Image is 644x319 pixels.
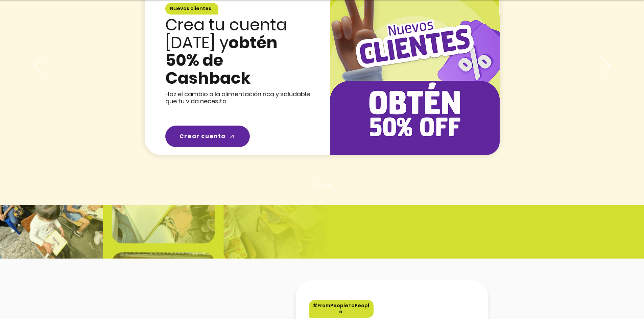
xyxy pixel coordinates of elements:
nav: Diapositivas [312,183,332,186]
span: Crear cuenta [180,132,226,140]
a: Platos diseñado por chef [328,184,330,186]
span: #FromPeopleToPeople [313,302,369,315]
span: obtén 50% de Cashback [165,31,278,90]
a: Crear cuenta [165,126,250,147]
a: Suscripción [321,184,324,186]
a: New Users [314,183,317,186]
button: Previo [34,58,42,75]
span: Nuevos clientes [170,5,211,12]
button: Próximo [602,58,610,75]
iframe: Messagebird Livechat Widget [605,280,637,312]
span: Haz el cambio a la alimentación rica y saludable que tu vida necesita. [165,90,310,105]
span: Crea tu cuenta [DATE] y [165,14,287,54]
